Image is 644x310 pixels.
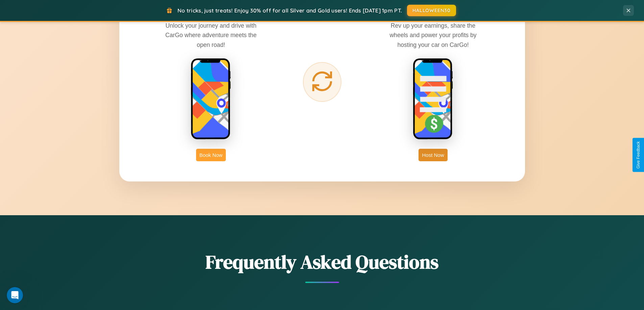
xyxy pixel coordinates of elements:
img: rent phone [191,58,231,140]
h2: Frequently Asked Questions [119,249,525,275]
button: HALLOWEEN30 [407,5,456,16]
p: Unlock your journey and drive with CarGo where adventure meets the open road! [160,21,262,49]
p: Rev up your earnings, share the wheels and power your profits by hosting your car on CarGo! [382,21,484,49]
button: Book Now [196,149,226,161]
iframe: Intercom live chat [7,287,23,303]
button: Host Now [419,149,447,161]
div: Give Feedback [636,141,641,169]
span: No tricks, just treats! Enjoy 30% off for all Silver and Gold users! Ends [DATE] 1pm PT. [177,7,402,14]
img: host phone [413,58,453,140]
